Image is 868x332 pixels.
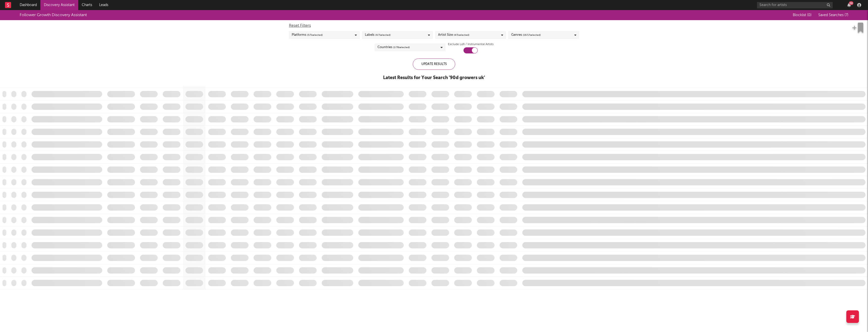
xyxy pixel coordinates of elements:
[523,32,541,38] span: ( 16 / 17 selected)
[292,32,323,38] div: Platforms
[793,13,811,17] span: Blocklist
[393,44,410,50] span: ( 1 / 78 selected)
[375,32,391,38] span: ( 4 / 7 selected)
[413,58,455,70] div: Update Results
[438,32,469,38] div: Artist Size
[845,13,848,17] span: ( 7 )
[365,32,391,38] div: Labels
[818,13,848,17] span: Saved Searches
[289,23,579,29] div: Reset Filters
[383,75,485,81] div: Latest Results for Your Search ' 90d growers uk '
[448,41,494,47] label: Exclude Lofi / Instrumental Artists
[817,13,848,17] button: Saved Searches (7)
[511,32,541,38] div: Genres
[20,12,87,18] div: Follower Growth Discovery Assistant
[307,32,323,38] span: ( 5 / 5 selected)
[377,44,410,50] div: Countries
[847,3,851,7] button: 38
[454,32,469,38] span: ( 4 / 5 selected)
[757,2,833,8] input: Search for artists
[807,13,811,17] span: ( 0 )
[849,1,853,5] div: 38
